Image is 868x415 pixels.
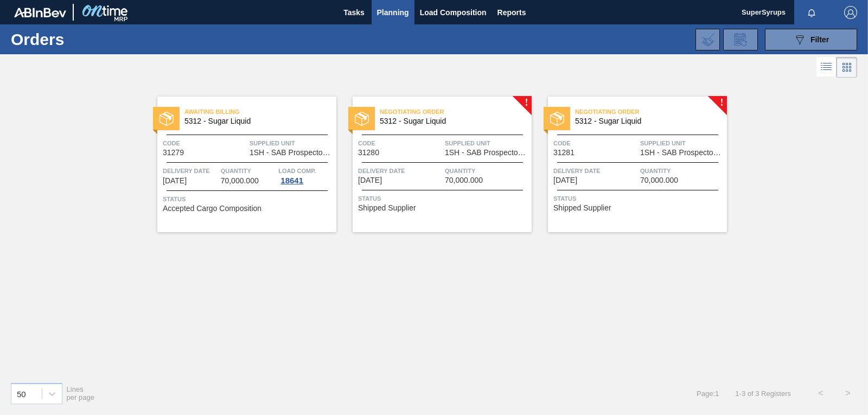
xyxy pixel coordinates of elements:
[575,106,727,117] span: Negotiating Order
[67,385,95,401] span: Lines per page
[765,29,857,50] button: Filter
[221,165,276,176] span: Quantity
[380,106,532,117] span: Negotiating Order
[497,6,526,19] span: Reports
[141,97,336,232] a: statusAwaiting Billing5312 - Sugar LiquidCode31279Supplied Unit1SH - SAB Prospecton BreweryDelive...
[342,6,366,19] span: Tasks
[640,176,678,184] span: 70,000.000
[358,176,382,184] span: 09/03/2025
[163,149,184,157] span: 31279
[163,177,187,185] span: 09/03/2025
[553,138,637,149] span: Code
[184,117,328,125] span: 5312 - Sugar Liquid
[380,117,523,125] span: 5312 - Sugar Liquid
[834,380,861,407] button: >
[163,138,247,149] span: Code
[723,29,758,50] div: Order Review Request
[184,106,336,117] span: Awaiting Billing
[11,33,168,46] h1: Orders
[697,390,719,398] span: Page : 1
[250,138,334,149] span: Supplied Unit
[377,6,409,19] span: Planning
[553,165,637,176] span: Delivery Date
[445,165,529,176] span: Quantity
[640,165,724,176] span: Quantity
[550,112,564,126] img: status
[735,390,791,398] span: 1 - 3 of 3 Registers
[358,138,442,149] span: Code
[445,149,529,157] span: 1SH - SAB Prospecton Brewery
[163,194,334,205] span: Status
[355,112,369,126] img: status
[14,8,66,17] img: TNhmsLtSVTkK8tSr43FrP2fwEKptu5GPRR3wAAAABJRU5ErkJggg==
[553,204,611,212] span: Shipped Supplier
[807,380,834,407] button: <
[837,57,857,78] div: Card Vision
[445,138,529,149] span: Supplied Unit
[159,112,174,126] img: status
[358,204,416,212] span: Shipped Supplier
[358,193,529,204] span: Status
[163,205,261,213] span: Accepted Cargo Composition
[278,165,334,185] a: Load Comp.18641
[420,6,487,19] span: Load Composition
[358,149,379,157] span: 31280
[640,138,724,149] span: Supplied Unit
[553,149,575,157] span: 31281
[278,176,305,185] div: 18641
[553,176,577,184] span: 09/03/2025
[695,29,720,50] div: Import Order Negotiation
[640,149,724,157] span: 1SH - SAB Prospecton Brewery
[844,6,857,19] img: Logout
[278,165,316,176] span: Load Comp.
[810,35,829,44] span: Filter
[17,389,26,398] div: 50
[221,177,259,185] span: 70,000.000
[532,97,727,232] a: !statusNegotiating Order5312 - Sugar LiquidCode31281Supplied Unit1SH - SAB Prospecton BreweryDeli...
[553,193,724,204] span: Status
[336,97,532,232] a: !statusNegotiating Order5312 - Sugar LiquidCode31280Supplied Unit1SH - SAB Prospecton BreweryDeli...
[163,165,218,176] span: Delivery Date
[250,149,334,157] span: 1SH - SAB Prospecton Brewery
[575,117,718,125] span: 5312 - Sugar Liquid
[816,57,837,78] div: List Vision
[445,176,483,184] span: 70,000.000
[358,165,442,176] span: Delivery Date
[794,5,829,20] button: Notifications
